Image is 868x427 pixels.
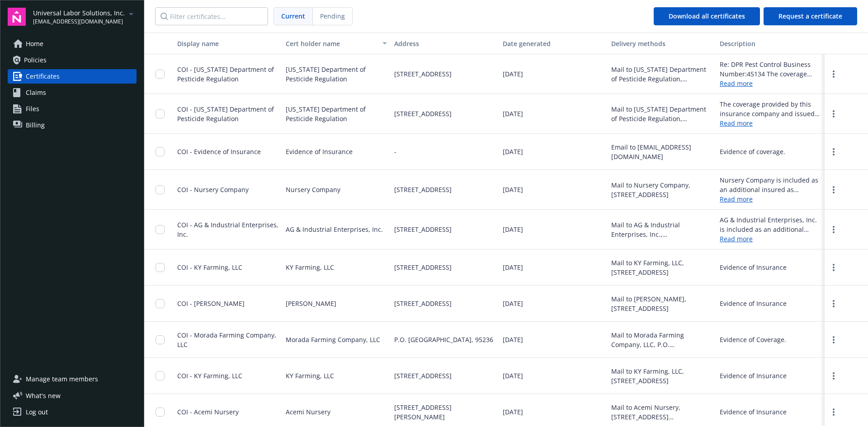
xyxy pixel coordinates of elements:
[503,39,604,48] div: Date generated
[156,225,165,234] input: Toggle Row Selected
[177,65,274,83] span: COI - [US_STATE] Department of Pesticide Regulation
[156,371,165,380] input: Toggle Row Selected
[156,335,165,344] input: Toggle Row Selected
[286,65,387,84] span: [US_STATE] Department of Pesticide Regulation
[33,8,137,26] button: Universal Labor Solutions, Inc.[EMAIL_ADDRESS][DOMAIN_NAME]arrowDropDown
[33,8,125,18] span: Universal Labor Solutions, Inc.
[611,258,712,277] div: Mail to KY Farming, LLC, [STREET_ADDRESS]
[391,33,499,54] button: Address
[828,298,839,309] a: more
[320,11,345,21] span: Pending
[503,263,523,272] span: [DATE]
[720,371,787,380] div: Evidence of Insurance
[8,37,137,51] a: Home
[177,105,274,123] span: COI - [US_STATE] Department of Pesticide Regulation
[156,299,165,308] input: Toggle Row Selected
[26,102,39,116] span: Files
[611,180,712,199] div: Mail to Nursery Company, [STREET_ADDRESS]
[26,85,46,100] span: Claims
[8,102,137,116] a: Files
[177,221,278,239] span: COI - AG & Industrial Enterprises, Inc.
[716,33,825,54] button: Description
[156,263,165,272] input: Toggle Row Selected
[394,69,452,79] span: [STREET_ADDRESS]
[503,335,523,344] span: [DATE]
[503,69,523,79] span: [DATE]
[156,70,165,79] input: Toggle Row Selected
[394,147,396,156] span: -
[177,371,242,380] span: COI - KY Farming, LLC
[503,225,523,234] span: [DATE]
[828,146,839,157] a: more
[764,7,857,25] button: Request a certificate
[503,407,523,417] span: [DATE]
[8,372,137,386] a: Manage team members
[611,65,712,84] div: Mail to [US_STATE] Department of Pesticide Regulation, [STREET_ADDRESS]
[720,118,821,128] a: Read more
[503,185,523,194] span: [DATE]
[394,185,452,194] span: [STREET_ADDRESS]
[156,408,165,417] input: Toggle Row Selected
[828,371,839,381] a: more
[669,8,745,25] div: Download all certificates
[26,118,45,132] span: Billing
[156,185,165,194] input: Toggle Row Selected
[720,234,821,244] a: Read more
[156,147,165,156] input: Toggle Row Selected
[720,335,786,344] div: Evidence of Coverage.
[24,53,47,67] span: Policies
[8,8,26,26] img: navigator-logo.svg
[282,33,391,54] button: Cert holder name
[611,39,712,48] div: Delivery methods
[499,33,608,54] button: Date generated
[8,69,137,84] a: Certificates
[720,407,787,417] div: Evidence of Insurance
[177,331,276,349] span: COI - Morada Farming Company, LLC
[26,372,98,386] span: Manage team members
[394,263,452,272] span: [STREET_ADDRESS]
[720,263,787,272] div: Evidence of Insurance
[286,299,336,308] span: [PERSON_NAME]
[503,299,523,308] span: [DATE]
[155,7,268,25] input: Filter certificates...
[828,69,839,80] a: more
[828,184,839,195] a: more
[828,262,839,273] a: more
[394,39,495,48] div: Address
[503,371,523,380] span: [DATE]
[394,371,452,380] span: [STREET_ADDRESS]
[177,299,245,308] span: COI - [PERSON_NAME]
[286,407,330,417] span: Acemi Nursery
[720,79,821,88] a: Read more
[286,335,380,344] span: Morada Farming Company, LLC
[286,147,353,156] span: Evidence of Insurance
[720,147,785,156] div: Evidence of coverage.
[177,147,261,156] span: COI - Evidence of Insurance
[177,39,278,48] div: Display name
[720,194,821,204] a: Read more
[611,366,712,385] div: Mail to KY Farming, LLC, [STREET_ADDRESS]
[286,225,383,234] span: AG & Industrial Enterprises, Inc.
[611,403,712,422] div: Mail to Acemi Nursery, [STREET_ADDRESS][PERSON_NAME]
[174,33,282,54] button: Display name
[503,109,523,118] span: [DATE]
[26,391,61,400] span: What ' s new
[286,39,377,48] div: Cert holder name
[8,118,137,132] a: Billing
[720,39,821,48] div: Description
[26,69,60,84] span: Certificates
[720,99,821,118] div: The coverage provided by this insurance company and issued to the aforementioned Named Insured fu...
[608,33,716,54] button: Delivery methods
[828,108,839,119] a: more
[611,142,712,161] div: Email to [EMAIL_ADDRESS][DOMAIN_NAME]
[654,7,760,25] button: Download all certificates
[394,225,452,234] span: [STREET_ADDRESS]
[177,408,239,416] span: COI - Acemi Nursery
[286,185,340,194] span: Nursery Company
[778,12,842,20] span: Request a certificate
[611,330,712,349] div: Mail to Morada Farming Company, LLC, P.O. [GEOGRAPHIC_DATA], 95236
[720,215,821,234] div: AG & Industrial Enterprises, Inc. is included as an additional insured as required by a written c...
[286,104,387,123] span: [US_STATE] Department of Pesticide Regulation
[394,335,493,344] span: P.O. [GEOGRAPHIC_DATA], 95236
[720,175,821,194] div: Nursery Company is included as an additional insured as required by a written contract with respe...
